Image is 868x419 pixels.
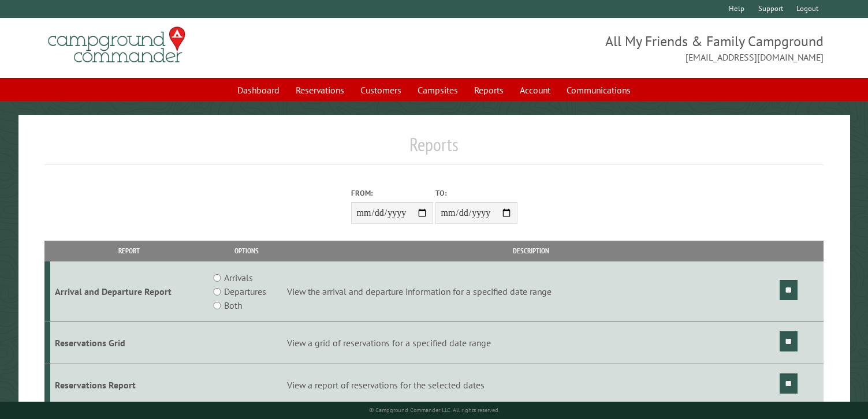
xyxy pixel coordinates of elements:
th: Options [208,241,285,261]
td: View the arrival and departure information for a specified date range [285,261,778,322]
a: Account [513,79,557,101]
td: View a report of reservations for the selected dates [285,364,778,406]
span: All My Friends & Family Campground [EMAIL_ADDRESS][DOMAIN_NAME] [434,32,824,64]
a: Campsites [411,79,465,101]
h1: Reports [44,133,824,165]
a: Dashboard [230,79,286,101]
label: Arrivals [224,271,253,285]
img: Campground Commander [44,23,189,68]
td: Arrival and Departure Report [50,261,208,322]
small: © Campground Commander LLC. All rights reserved. [369,406,500,414]
td: View a grid of reservations for a specified date range [285,322,778,364]
label: From: [351,188,433,199]
th: Report [50,241,208,261]
td: Reservations Report [50,364,208,406]
a: Reports [467,79,511,101]
a: Reservations [289,79,351,101]
td: Reservations Grid [50,322,208,364]
label: Both [224,298,242,312]
a: Customers [353,79,408,101]
label: Departures [224,285,266,298]
a: Communications [560,79,638,101]
label: To: [435,188,517,199]
th: Description [285,241,778,261]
